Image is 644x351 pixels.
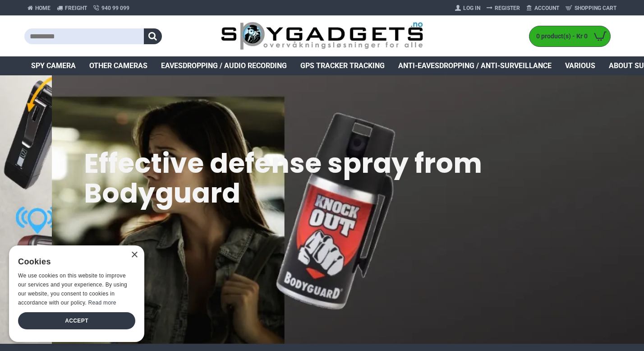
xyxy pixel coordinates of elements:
[483,1,523,15] a: Register
[391,56,558,75] a: Anti-eavesdropping / Anti-surveillance
[536,32,588,40] font: 0 product(s) - Kr 0
[294,56,391,75] a: GPS Tracker Tracking
[529,26,610,46] a: 0 product(s) - Kr 0
[523,1,562,15] a: Account
[83,56,154,75] a: Other cameras
[131,247,138,262] font: ×
[65,318,88,324] font: Accept
[161,61,287,70] font: Eavesdropping / Audio recording
[88,300,116,306] a: Read more, opens a new window
[18,312,135,329] div: Accept
[558,56,602,75] a: Various
[88,300,116,306] font: Read more
[35,5,51,11] font: Home
[89,61,147,70] font: Other cameras
[534,5,559,11] font: Account
[31,61,76,70] font: Spy camera
[575,5,616,11] font: Shopping cart
[101,5,129,11] font: 940 99 099
[398,61,552,70] font: Anti-eavesdropping / Anti-surveillance
[65,5,87,11] font: Freight
[18,257,51,266] font: Cookies
[452,1,483,15] a: Log In
[24,56,83,75] a: Spy camera
[131,252,138,259] div: Close
[18,272,127,305] font: We use cookies on this website to improve our services and your experience. By using our website,...
[463,5,480,11] font: Log In
[154,56,294,75] a: Eavesdropping / Audio recording
[495,5,520,11] font: Register
[562,1,620,15] a: Shopping cart
[221,22,423,51] img: SpyGadgets.com
[565,61,595,70] font: Various
[300,61,385,70] font: GPS Tracker Tracking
